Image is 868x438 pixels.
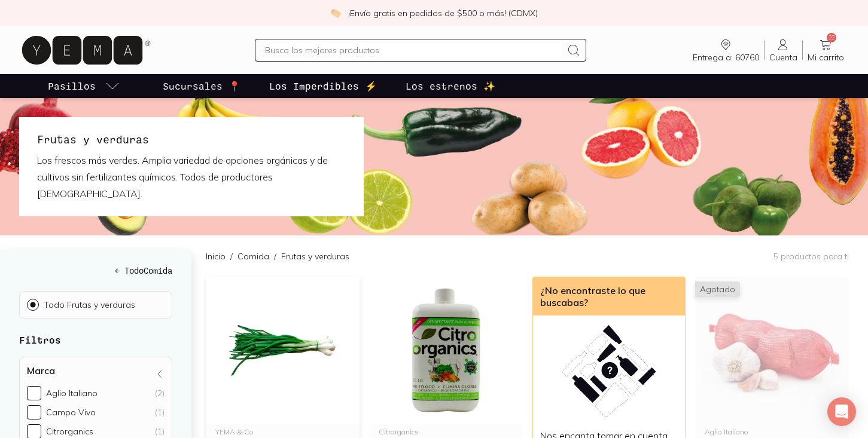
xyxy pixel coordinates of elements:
[155,407,165,418] div: (1)
[265,43,562,57] input: Busca los mejores productos
[281,250,349,262] p: Frutas y verduras
[827,397,856,426] div: Open Intercom Messenger
[808,52,844,63] span: Mi carrito
[403,74,498,98] a: Los estrenos ✨
[369,277,523,424] img: desinfectante para verduras
[163,79,240,93] p: Sucursales 📍
[237,251,269,262] a: Comida
[45,74,122,98] a: pasillo-todos-link
[206,277,360,424] img: Cebolla cambray en Manojo YEMA
[46,426,93,437] div: Citrorganics
[19,264,172,277] a: ← TodoComida
[330,8,341,19] img: check
[803,38,849,63] a: 22Mi carrito
[269,79,377,93] p: Los Imperdibles ⚡️
[269,250,281,262] span: /
[695,277,849,424] img: Ajo Malla
[765,38,802,63] a: Cuenta
[155,388,165,399] div: (2)
[693,52,759,63] span: Entrega a: 60760
[695,281,740,297] span: Agotado
[27,386,41,400] input: Aglio Italiano(2)
[27,405,41,419] input: Campo Vivo(1)
[379,428,513,436] div: Citrorganics
[46,388,98,399] div: Aglio Italiano
[37,152,346,202] p: Los frescos más verdes. Amplia variedad de opciones orgánicas y de cultivos sin fertilizantes quí...
[27,365,55,376] h4: Marca
[44,299,135,310] p: Todo Frutas y verduras
[37,131,346,147] h1: Frutas y verduras
[206,251,226,262] a: Inicio
[226,250,237,262] span: /
[48,79,96,93] p: Pasillos
[19,334,61,345] strong: Filtros
[827,33,836,42] span: 22
[705,428,839,436] div: Aglio Italiano
[46,407,96,418] div: Campo Vivo
[533,277,686,316] div: ¿No encontraste lo que buscabas?
[348,7,538,19] p: ¡Envío gratis en pedidos de $500 o más! (CDMX)
[406,79,495,93] p: Los estrenos ✨
[267,74,379,98] a: Los Imperdibles ⚡️
[155,426,165,437] div: (1)
[215,428,350,436] div: YEMA & Co
[19,264,172,277] h5: ← Todo Comida
[769,52,797,63] span: Cuenta
[773,251,849,262] p: 5 productos para ti
[688,38,764,63] a: Entrega a: 60760
[160,74,243,98] a: Sucursales 📍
